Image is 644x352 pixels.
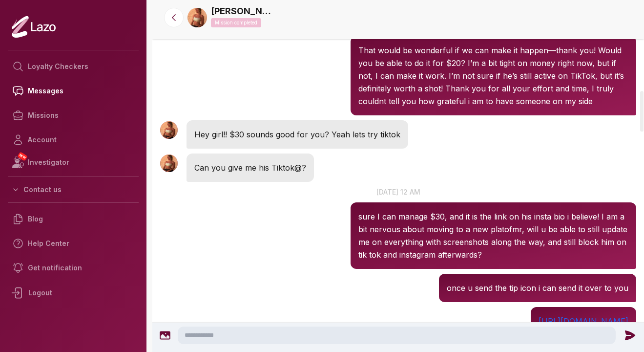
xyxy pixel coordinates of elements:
img: 5dd41377-3645-4864-a336-8eda7bc24f8f [187,8,207,27]
a: NEWInvestigator [8,152,139,173]
a: [URL][DOMAIN_NAME] [539,316,628,326]
p: sure I can manage $30, and it is the link on his insta bio i believe! I am a bit nervous about mo... [358,210,628,261]
img: User avatar [160,154,178,172]
p: Hey girl!! $30 sounds good for you? Yeah lets try tiktok [194,128,400,141]
p: [DATE] 12 am [152,187,644,197]
a: [PERSON_NAME] [211,4,274,18]
a: Messages [8,79,139,103]
p: Can you give me his Tiktok@? [194,161,306,174]
span: NEW [17,152,28,161]
a: Loyalty Checkers [8,54,139,79]
a: Missions [8,103,139,128]
img: User avatar [160,121,178,139]
p: That would be wonderful if we can make it happen—thank you! Would you be able to do it for $20? I... [358,44,628,108]
button: Contact us [8,181,139,198]
a: Blog [8,207,139,231]
p: once u send the tip icon i can send it over to you [447,282,628,294]
a: Get notification [8,256,139,280]
p: Mission completed [211,18,261,27]
div: Logout [8,280,139,306]
a: Account [8,128,139,152]
a: Help Center [8,231,139,256]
